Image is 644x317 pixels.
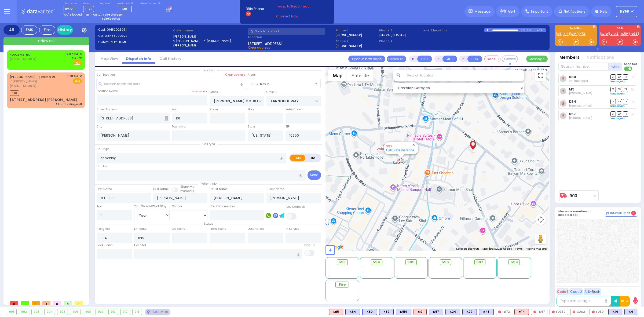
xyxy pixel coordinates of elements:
span: 1 [21,301,29,305]
img: red-radio-icon.svg [498,311,501,313]
input: Search location [403,70,524,81]
span: DR [610,99,616,104]
span: Clear address [248,45,270,50]
div: M9 [414,309,427,315]
span: - [327,270,329,274]
span: - [499,266,501,270]
span: - [396,270,398,274]
a: Call History [155,56,185,61]
div: 903 [397,157,405,164]
span: Status [201,222,216,226]
div: 908 [83,309,93,315]
a: M9 [569,87,575,91]
label: Caller name [173,28,246,33]
div: BLS [462,309,477,315]
span: Help [600,9,608,14]
label: Medic on call [117,2,134,5]
span: - [327,274,329,278]
a: Dispatch info [122,56,155,61]
div: M15 [329,309,343,315]
label: [PERSON_NAME] [173,34,246,39]
button: Code 1 [557,288,569,295]
a: CAR2 [609,32,619,36]
div: FD67 [531,309,547,315]
input: Search hospital [134,249,302,259]
div: EMS [21,25,37,35]
label: Street Address [97,107,117,112]
span: ✕ [79,52,82,56]
label: Location [248,35,334,39]
span: 0 [32,301,40,305]
div: K14 [608,309,622,315]
label: First Name [97,187,112,191]
span: TR [623,99,628,104]
a: K57 [569,112,576,116]
label: Clear address [225,73,245,77]
img: Google [327,244,345,251]
span: 594 [373,260,380,265]
a: Send again [610,80,625,83]
a: [PERSON_NAME] [10,75,36,79]
label: Township [172,125,185,129]
span: Phone 3 [379,28,421,33]
span: 11:31 AM [67,74,78,78]
div: Year/Month/Week/Day [134,204,170,209]
span: Other building occupants [164,116,168,121]
div: 912 [120,309,130,315]
span: - [327,266,329,270]
div: 904 [45,309,55,315]
div: ALS [514,309,529,315]
span: 599 [511,260,518,265]
span: Fire [339,282,346,287]
label: Save as POI [192,90,207,93]
span: 0 [64,301,72,305]
span: - [431,274,432,278]
div: BLS [624,309,637,315]
div: [STREET_ADDRESS][PERSON_NAME] [10,97,78,103]
a: 903 [569,194,577,198]
div: 901 [7,309,16,315]
span: Trying to Reconnect... [276,4,319,9]
span: K48 [10,90,19,96]
button: UNIT [417,56,432,62]
div: K519 [396,309,411,315]
div: ALS [414,309,427,315]
label: EMS [290,155,306,161]
a: Send again [610,104,625,108]
img: red-radio-icon.svg [573,311,575,313]
label: City [97,125,102,129]
img: red-radio-icon.svg [533,311,536,313]
div: K24 [445,309,460,315]
img: comment-alt.png [606,212,609,215]
label: Fire [305,155,320,161]
div: K48 [479,309,494,315]
span: - [362,270,363,274]
label: Assigned [97,227,110,231]
strong: Take backup [102,17,120,21]
div: 902 [19,309,29,315]
div: K84 [345,309,360,315]
label: Location Name [97,89,118,93]
span: SECTION 2 [248,79,321,89]
input: Search a contact [248,28,325,35]
a: FD50 [620,32,629,36]
span: K-72 [71,56,82,60]
span: Important [531,9,548,14]
span: 597 [476,260,483,265]
button: ky68 [616,6,637,17]
label: State [248,125,255,129]
label: Call Type [97,147,109,151]
img: red-radio-icon.svg [592,311,595,313]
span: TR [623,111,628,116]
a: K14 [563,32,570,36]
div: Fire [39,25,55,35]
label: Cad: [98,27,171,32]
button: Toggle fullscreen view [535,70,546,81]
img: red-radio-icon.svg [552,311,555,313]
span: Shlomo Appel [569,79,588,83]
label: Pick up [304,243,314,247]
span: - [431,270,432,274]
label: In Service [286,227,299,231]
label: P Last Name [266,187,284,191]
label: ר' [PERSON_NAME] - ר' [PERSON_NAME] [173,39,246,43]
